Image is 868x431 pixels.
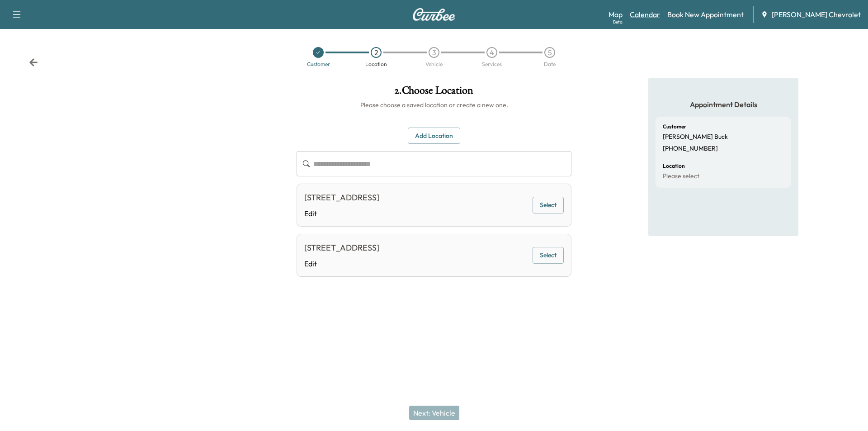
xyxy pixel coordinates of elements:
a: Edit [304,208,379,219]
button: Add Location [408,128,460,144]
h6: Customer [663,124,686,129]
p: [PERSON_NAME] Buck [663,133,728,141]
div: Beta [613,19,623,25]
div: Date [544,62,556,67]
div: Location [365,62,387,67]
h6: Location [663,163,685,169]
a: Edit [304,258,379,269]
button: Select [533,197,564,213]
a: Calendar [630,9,660,20]
div: [STREET_ADDRESS] [304,242,379,254]
img: Curbee Logo [412,8,456,21]
a: MapBeta [609,9,623,20]
p: [PHONE_NUMBER] [663,145,718,153]
div: 3 [429,47,439,58]
div: Back [29,58,38,67]
div: 5 [544,47,555,58]
div: 2 [371,47,382,58]
a: Book New Appointment [667,9,744,20]
p: Please select [663,172,699,180]
h6: Please choose a saved location or create a new one. [297,100,571,109]
div: Vehicle [425,62,443,67]
button: Select [533,247,564,264]
h5: Appointment Details [656,99,791,109]
h1: 2 . Choose Location [297,85,571,100]
div: 4 [486,47,497,58]
span: [PERSON_NAME] Chevrolet [772,9,861,20]
div: [STREET_ADDRESS] [304,191,379,204]
div: Services [482,62,502,67]
div: Customer [307,62,330,67]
